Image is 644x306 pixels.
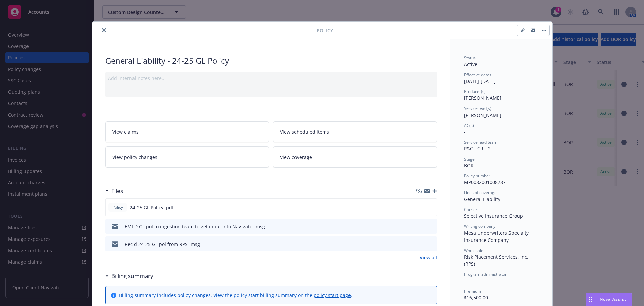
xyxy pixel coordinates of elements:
[586,293,632,306] button: Nova Assist
[314,292,351,298] a: policy start page
[428,241,434,248] button: preview file
[464,72,539,85] div: [DATE] - [DATE]
[105,187,123,195] div: Files
[428,204,434,211] button: preview file
[125,241,200,248] div: Rec'd 24-25 GL pol from RPS .msg
[112,128,139,135] span: View claims
[119,292,352,299] div: Billing summary includes policy changes. View the policy start billing summary on the .
[464,139,497,145] span: Service lead team
[418,241,423,248] button: download file
[464,294,488,301] span: $16,500.00
[464,196,500,202] span: General Liability
[317,27,333,34] span: Policy
[464,271,507,277] span: Program administrator
[105,146,269,168] a: View policy changes
[464,72,491,78] span: Effective dates
[464,288,481,294] span: Premium
[280,128,329,135] span: View scheduled items
[464,223,495,229] span: Writing company
[464,112,501,118] span: [PERSON_NAME]
[464,254,530,267] span: Risk Placement Services, Inc. (RPS)
[417,204,423,211] button: download file
[464,129,466,135] span: -
[105,121,269,142] a: View claims
[111,187,123,195] h3: Files
[464,190,497,195] span: Lines of coverage
[108,75,434,82] div: Add internal notes here...
[464,162,474,169] span: BOR
[273,121,437,142] a: View scheduled items
[464,95,501,101] span: [PERSON_NAME]
[464,277,466,284] span: -
[464,105,491,111] span: Service lead(s)
[464,89,486,94] span: Producer(s)
[464,61,477,68] span: Active
[464,248,485,253] span: Wholesaler
[464,173,490,179] span: Policy number
[111,272,153,280] h3: Billing summary
[464,145,491,152] span: P&C - CRU 2
[464,55,476,61] span: Status
[420,254,437,261] a: View all
[280,154,312,161] span: View coverage
[586,293,594,306] div: Drag to move
[273,146,437,168] a: View coverage
[130,204,174,211] span: 24-25 GL Policy .pdf
[600,296,626,302] span: Nova Assist
[464,123,474,128] span: AC(s)
[105,55,437,67] div: General Liability - 24-25 GL Policy
[418,223,423,230] button: download file
[464,179,506,185] span: MP0082001008787
[125,223,265,230] div: EMLD GL pol to ingestion team to get input into Navigator.msg
[111,204,124,210] span: Policy
[428,223,434,230] button: preview file
[464,156,475,162] span: Stage
[464,207,477,212] span: Carrier
[112,154,157,161] span: View policy changes
[464,230,530,243] span: Mesa Underwriters Specialty Insurance Company
[464,213,523,219] span: Selective Insurance Group
[100,26,108,34] button: close
[105,272,153,280] div: Billing summary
